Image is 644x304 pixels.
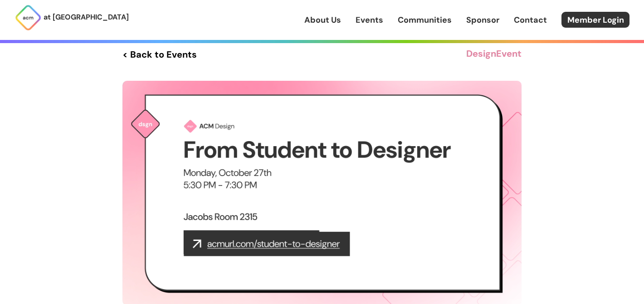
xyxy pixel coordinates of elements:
p: at [GEOGRAPHIC_DATA] [44,11,129,23]
a: < Back to Events [122,46,197,63]
a: Communities [398,14,452,26]
img: ACM Logo [15,4,42,31]
a: at [GEOGRAPHIC_DATA] [15,4,129,31]
a: Sponsor [466,14,499,26]
h3: Design Event [466,46,522,63]
a: About Us [304,14,341,26]
a: Contact [514,14,547,26]
a: Events [356,14,383,26]
a: Member Login [561,12,629,28]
